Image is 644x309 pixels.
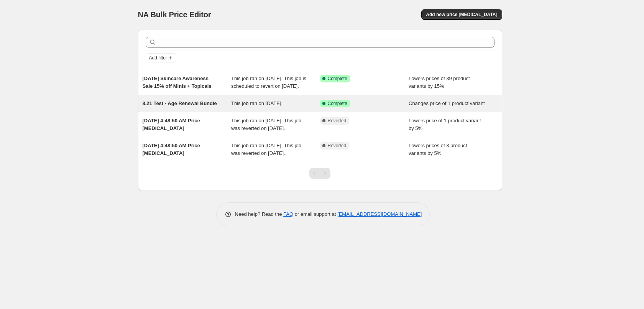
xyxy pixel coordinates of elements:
[143,76,212,89] span: [DATE] Skincare Awareness Sale 15% off Minis + Topicals
[409,76,470,89] span: Lowers prices of 39 product variants by 15%
[231,100,283,106] span: This job ran on [DATE].
[143,143,200,156] span: [DATE] 4:48:50 AM Price [MEDICAL_DATA]
[328,143,347,149] span: Reverted
[328,118,347,124] span: Reverted
[309,168,330,179] nav: Pagination
[426,12,497,18] span: Add new price [MEDICAL_DATA]
[421,9,502,20] button: Add new price [MEDICAL_DATA]
[143,118,200,131] span: [DATE] 4:48:50 AM Price [MEDICAL_DATA]
[328,76,347,82] span: Complete
[409,118,481,131] span: Lowers price of 1 product variant by 5%
[143,100,217,106] span: 8.21 Test - Age Renewal Bundle
[337,211,422,217] a: [EMAIL_ADDRESS][DOMAIN_NAME]
[235,211,284,217] span: Need help? Read the
[231,118,301,131] span: This job ran on [DATE]. This job was reverted on [DATE].
[283,211,293,217] a: FAQ
[231,76,306,89] span: This job ran on [DATE]. This job is scheduled to revert on [DATE].
[409,100,485,106] span: Changes price of 1 product variant
[231,143,301,156] span: This job ran on [DATE]. This job was reverted on [DATE].
[149,55,167,61] span: Add filter
[409,143,467,156] span: Lowers prices of 3 product variants by 5%
[138,10,211,19] span: NA Bulk Price Editor
[328,100,347,107] span: Complete
[146,53,176,62] button: Add filter
[293,211,337,217] span: or email support at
